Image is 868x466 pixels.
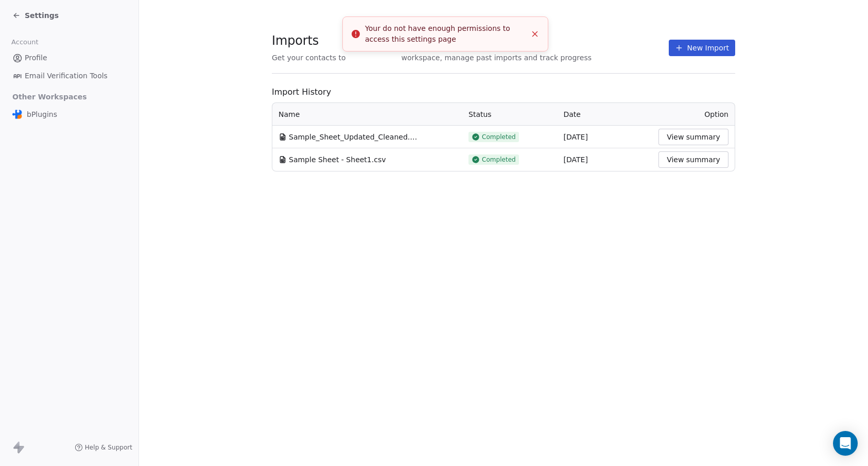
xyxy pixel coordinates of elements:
[528,27,542,41] button: Close toast
[365,23,526,45] div: Your do not have enough permissions to access this settings page
[669,40,735,56] button: New Import
[8,89,91,105] span: Other Workspaces
[482,156,516,164] span: Completed
[25,10,59,21] span: Settings
[658,129,728,145] button: View summary
[272,53,346,63] span: Get your contacts to
[564,132,647,142] div: [DATE]
[25,71,108,81] span: Email Verification Tools
[272,33,592,48] span: Imports
[279,109,300,119] span: Name
[704,110,728,118] span: Option
[482,133,516,141] span: Completed
[85,443,132,452] span: Help & Support
[25,53,47,63] span: Profile
[8,49,130,66] a: Profile
[402,53,592,63] span: workspace, manage past imports and track progress
[75,443,132,452] a: Help & Support
[8,67,130,84] a: Email Verification Tools
[658,151,728,168] button: View summary
[272,86,735,98] span: Import History
[833,431,858,456] div: Open Intercom Messenger
[289,132,418,142] span: Sample_Sheet_Updated_Cleaned.csv
[564,110,581,118] span: Date
[564,154,647,165] div: [DATE]
[289,154,386,165] span: Sample Sheet - Sheet1.csv
[468,110,492,118] span: Status
[12,109,23,119] img: 4d237dd582c592203a1709821b9385ec515ed88537bc98dff7510fb7378bd483%20(2).png
[7,34,43,50] span: Account
[27,109,57,119] span: bPlugins
[12,10,59,21] a: Settings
